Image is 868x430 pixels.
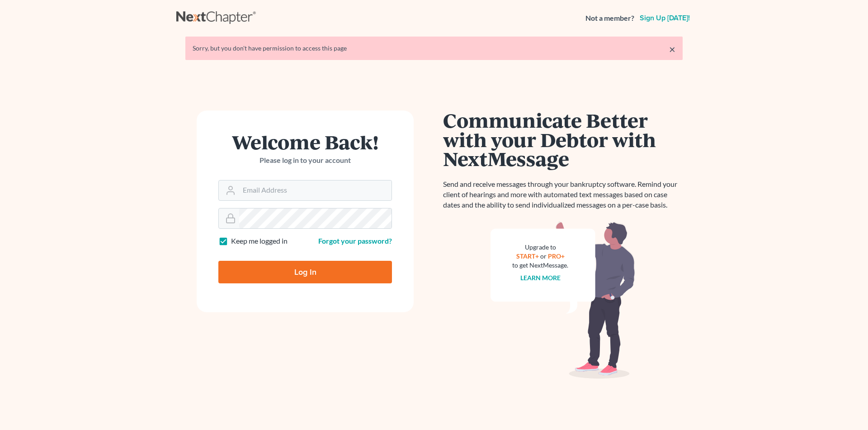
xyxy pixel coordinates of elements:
p: Send and receive messages through your bankruptcy software. Remind your client of hearings and mo... [443,179,683,210]
a: PRO+ [548,252,565,260]
h1: Communicate Better with your Debtor with NextMessage [443,111,683,168]
span: or [540,252,547,260]
label: Keep me logged in [231,236,288,246]
p: Please log in to your account [218,155,392,166]
input: Log In [218,261,392,283]
strong: Not a member? [585,13,634,23]
div: Upgrade to [512,243,568,252]
img: nextmessage_bg-59042aed3d76b12b5cd301f8e5b87938c9018125f34e5fa2b7a6b67550977c72.svg [491,221,635,379]
a: × [669,44,675,55]
h1: Welcome Back! [218,132,392,152]
div: Sorry, but you don't have permission to access this page [193,44,675,53]
div: to get NextMessage. [512,261,568,270]
a: Sign up [DATE]! [638,14,692,22]
a: Forgot your password? [318,236,392,245]
a: START+ [516,252,539,260]
input: Email Address [239,180,392,200]
a: Learn more [520,274,561,282]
